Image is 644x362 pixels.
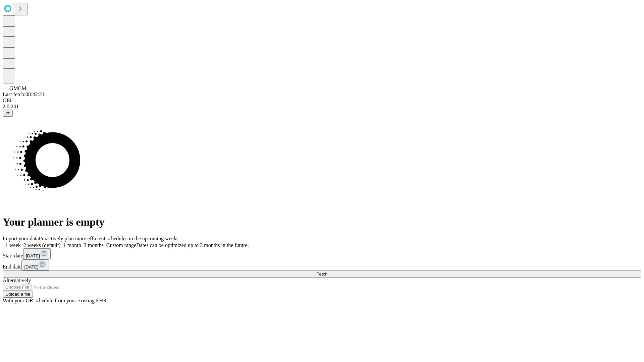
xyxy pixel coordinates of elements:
[3,98,641,104] div: GEI
[84,242,104,248] span: 3 months
[63,242,81,248] span: 1 month
[3,216,641,228] h1: Your planner is empty
[3,92,45,97] span: Last fetch: 08:42:21
[3,298,107,303] span: With your OR schedule from your existing EHR
[3,270,641,278] button: Fetch
[23,248,51,259] button: [DATE]
[3,291,33,298] button: Upload a file
[26,253,40,258] span: [DATE]
[3,259,641,270] div: End date
[3,248,641,259] div: Start date
[3,278,31,283] span: Alternatively
[106,242,136,248] span: Custom range
[3,104,641,110] div: 2.0.241
[136,242,249,248] span: Dates can be optimized up to 3 months in the future.
[21,259,49,270] button: [DATE]
[9,85,26,91] span: GMCM
[3,236,39,241] span: Import your data
[24,264,38,269] span: [DATE]
[5,242,21,248] span: 1 week
[316,271,327,277] span: Fetch
[39,236,180,241] span: Proactively plan more efficient schedules in the upcoming weeks.
[5,111,10,116] span: @
[3,110,13,117] button: @
[23,242,61,248] span: 2 weeks (default)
